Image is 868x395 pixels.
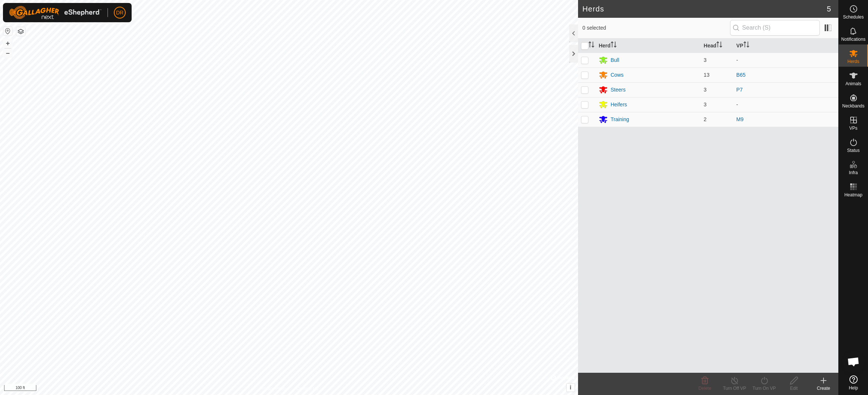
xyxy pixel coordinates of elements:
[730,20,820,36] input: Search (S)
[733,97,838,112] td: -
[567,384,575,392] button: i
[733,53,838,67] td: -
[779,385,809,392] div: Edit
[260,385,287,392] a: Privacy Policy
[842,104,864,108] span: Neckbands
[611,116,629,123] div: Training
[845,82,861,86] span: Animals
[582,4,827,13] h2: Herds
[849,170,858,175] span: Infra
[843,15,864,19] span: Schedules
[588,43,594,49] p-sorticon: Activate to sort
[704,116,707,122] span: 2
[704,102,707,107] span: 3
[849,126,857,130] span: VPs
[116,9,123,17] span: DR
[611,43,617,49] p-sorticon: Activate to sort
[841,37,865,42] span: Notifications
[844,193,862,197] span: Heatmap
[809,385,838,392] div: Create
[847,148,859,153] span: Status
[9,6,102,19] img: Gallagher Logo
[596,39,701,53] th: Herd
[847,59,859,64] span: Herds
[842,351,865,373] div: Open chat
[3,27,12,36] button: Reset Map
[827,3,831,14] span: 5
[704,72,710,78] span: 13
[743,43,749,49] p-sorticon: Activate to sort
[716,43,722,49] p-sorticon: Activate to sort
[736,87,743,93] a: P7
[701,39,733,53] th: Head
[699,386,712,391] span: Delete
[611,71,624,79] div: Cows
[733,39,838,53] th: VP
[611,56,619,64] div: Bull
[736,116,743,122] a: M9
[582,24,730,32] span: 0 selected
[704,87,707,93] span: 3
[3,49,12,57] button: –
[849,386,858,390] span: Help
[570,384,571,391] span: i
[296,385,318,392] a: Contact Us
[3,39,12,48] button: +
[749,385,779,392] div: Turn On VP
[16,27,25,36] button: Map Layers
[736,72,746,78] a: B65
[611,101,627,109] div: Heifers
[839,372,868,393] a: Help
[704,57,707,63] span: 3
[611,86,626,94] div: Steers
[720,385,749,392] div: Turn Off VP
